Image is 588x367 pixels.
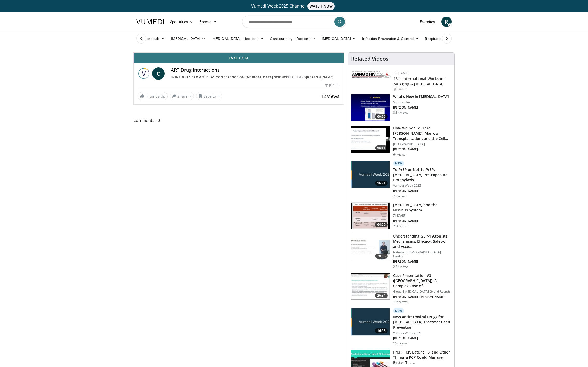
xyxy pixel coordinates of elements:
[351,273,451,304] a: 26:34 Case Presentation #3 ([GEOGRAPHIC_DATA]): A Complex Case of [MEDICAL_DATA] in A… Global [ME...
[171,67,339,73] h4: ART Drug Interactions
[167,17,196,27] a: Specialties
[393,295,451,299] p: [PERSON_NAME], [PERSON_NAME]
[393,202,451,213] h3: [MEDICAL_DATA] and the Nervous System
[351,234,390,261] img: 10897e49-57d0-4dda-943f-d9cde9436bef.150x105_q85_crop-smart_upscale.jpg
[307,2,335,10] span: WATCH NOW
[351,126,451,157] a: 56:11 How We Got To Here: [PERSON_NAME], Marrow Transplantation, and the Cell… [GEOGRAPHIC_DATA] ...
[375,293,388,298] span: 26:34
[393,94,449,99] h3: What's New in [MEDICAL_DATA]
[168,33,208,44] a: [MEDICAL_DATA]
[134,53,344,53] video-js: Video Player
[196,17,220,27] a: Browse
[351,161,451,198] a: 16:21 New To PrEP or Not to PrEP: [MEDICAL_DATA] Pre-Exposure Prophylaxis Vumedi Week 2025 [PERSO...
[351,203,390,229] img: 5ec37086-e7f3-4ad5-8529-e30962bf0901.150x105_q85_crop-smart_upscale.jpg
[393,350,451,365] h3: PreP, PeP, Latent TB, and Other Things a PCP Could Manage Better Tha…
[352,71,391,78] img: bc2467d1-3f88-49dc-9c22-fa3546bada9e.png.150x105_q85_autocrop_double_scale_upscale_version-0.2.jpg
[242,16,346,28] input: Search topics, interventions
[393,260,451,264] p: [PERSON_NAME]
[393,142,451,146] p: [GEOGRAPHIC_DATA]
[393,105,449,110] p: [PERSON_NAME]
[306,75,334,80] a: [PERSON_NAME]
[394,87,450,92] div: [DATE]
[351,56,388,62] h4: Related Videos
[138,92,168,100] a: Thumbs Up
[393,250,451,258] p: National [DEMOGRAPHIC_DATA] Health
[393,341,408,346] p: 163 views
[393,273,451,289] h3: Case Presentation #3 ([GEOGRAPHIC_DATA]): A Complex Case of [MEDICAL_DATA] in A…
[417,17,438,27] a: Favorites
[393,300,408,304] p: 105 views
[208,33,267,44] a: [MEDICAL_DATA] Infections
[393,194,406,198] p: 75 views
[351,308,390,335] img: a8b07975-d907-4ece-b104-de7a85cfacb1.jpg.150x105_q85_crop-smart_upscale.jpg
[422,33,470,44] a: Respiratory Infections
[393,111,408,115] p: 8.3K views
[171,75,339,80] div: By FEATURING
[375,222,388,227] span: 64:09
[359,33,422,44] a: Infection Prevention & Control
[393,234,451,249] h3: Understanding GLP-1 Agonists: Mechanisms, Efficacy, Safety, and Acce…
[393,265,408,269] p: 2.8K views
[351,161,390,188] img: adb1a9ce-fc27-437f-b820-c6ab825aae3d.jpg.150x105_q85_crop-smart_upscale.jpg
[351,273,390,300] img: e8be07c5-346c-459b-bb04-58f85fd69a8d.150x105_q85_crop-smart_upscale.jpg
[351,308,451,346] a: 16:28 New New Antiretroviral Drugs for [MEDICAL_DATA] Treatment and Prevention Vumedi Week 2025 [...
[393,184,451,188] p: Vumedi Week 2025
[393,336,451,340] p: [PERSON_NAME]
[393,290,451,294] p: Global [MEDICAL_DATA] Grand Rounds
[441,17,452,27] a: R
[319,33,359,44] a: [MEDICAL_DATA]
[393,167,451,183] h3: To PrEP or Not to PrEP: [MEDICAL_DATA] Pre-Exposure Prophylaxis
[351,234,451,269] a: 38:38 Understanding GLP-1 Agonists: Mechanisms, Efficacy, Safety, and Acce… National [DEMOGRAPHIC...
[375,114,388,119] span: 60:26
[393,161,404,166] p: New
[267,33,319,44] a: Genitourinary Infections
[375,181,388,186] span: 16:21
[393,308,404,313] p: New
[393,214,451,218] p: ZINCARE
[393,153,406,157] p: 64 views
[170,92,194,100] button: Share
[394,71,408,75] a: VE | AME
[351,202,451,230] a: 64:09 [MEDICAL_DATA] and the Nervous System ZINCARE [PERSON_NAME] 254 views
[351,126,390,153] img: e8f07e1b-50c7-4cb4-ba1c-2e7d745c9644.150x105_q85_crop-smart_upscale.jpg
[375,328,388,333] span: 16:28
[351,94,390,121] img: 8828b190-63b7-4755-985f-be01b6c06460.150x105_q85_crop-smart_upscale.jpg
[375,145,388,150] span: 56:11
[393,126,451,141] h3: How We Got To Here: [PERSON_NAME], Marrow Transplantation, and the Cell…
[393,219,451,223] p: [PERSON_NAME]
[393,314,451,330] h3: New Antiretroviral Drugs for [MEDICAL_DATA] Treatment and Prevention
[136,19,164,24] img: VuMedi Logo
[175,75,288,80] a: Insights from the IAS Conference on [MEDICAL_DATA] Science
[196,92,222,100] button: Save to
[133,117,344,124] span: Comments 0
[134,53,344,63] a: Email Catia
[393,331,451,335] p: Vumedi Week 2025
[393,147,451,152] p: [PERSON_NAME]
[325,83,339,88] div: [DATE]
[393,189,451,193] p: [PERSON_NAME]
[152,67,165,80] a: C
[393,224,408,228] p: 254 views
[375,254,388,259] span: 38:38
[138,67,150,80] img: Insights from the IAS Conference on HIV Science
[321,93,339,99] span: 42 views
[351,94,451,121] a: 60:26 What's New in [MEDICAL_DATA] Scripps Health [PERSON_NAME] 8.3K views
[394,76,446,87] a: 16th International Workshop on Aging & [MEDICAL_DATA]
[393,100,449,104] p: Scripps Health
[137,2,451,10] a: Vumedi Week 2025 ChannelWATCH NOW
